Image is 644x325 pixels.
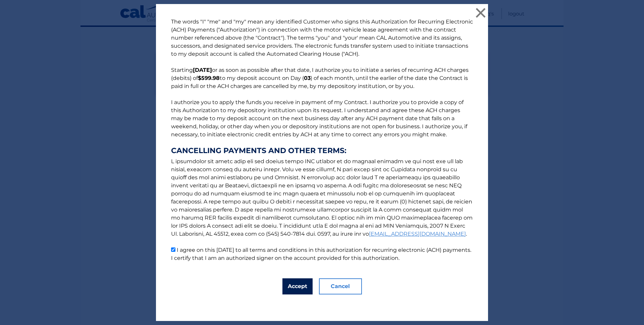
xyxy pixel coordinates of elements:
[164,18,480,262] p: The words "I" "me" and "my" mean any identified Customer who signs this Authorization for Recurri...
[171,147,473,155] strong: CANCELLING PAYMENTS AND OTHER TERMS:
[171,247,471,261] label: I agree on this [DATE] to all terms and conditions in this authorization for recurring electronic...
[304,75,311,81] b: 03
[369,231,466,237] a: [EMAIL_ADDRESS][DOMAIN_NAME]
[193,67,212,73] b: [DATE]
[319,278,362,294] button: Cancel
[198,75,220,81] b: $599.98
[282,278,313,294] button: Accept
[474,6,487,19] button: ×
